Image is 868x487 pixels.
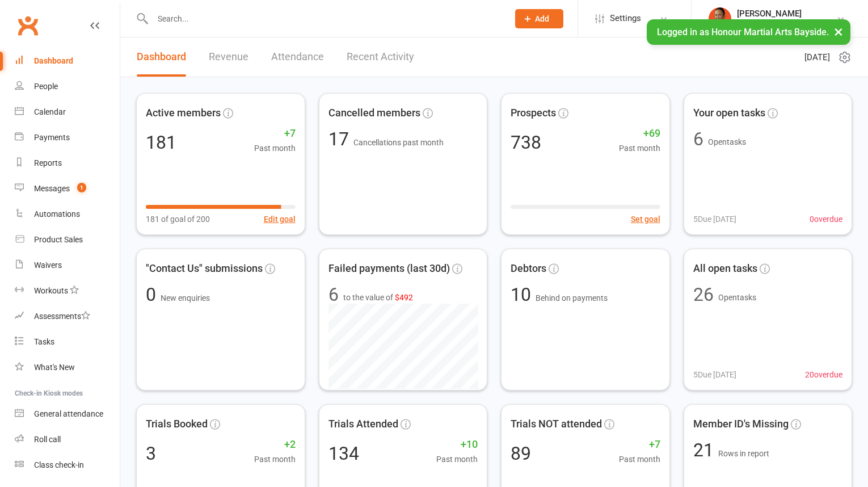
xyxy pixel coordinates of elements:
span: +7 [254,125,296,142]
span: All open tasks [693,261,757,277]
button: Set goal [631,213,660,225]
span: Behind on payments [536,293,608,303]
span: 181 of goal of 200 [146,213,210,225]
div: People [34,82,58,91]
span: 20 overdue [805,368,842,381]
button: Edit goal [264,213,296,225]
div: Product Sales [34,235,83,244]
div: General attendance [34,409,103,418]
span: Rows in report [718,449,769,458]
a: Revenue [209,37,248,77]
div: 181 [146,133,176,152]
span: Your open tasks [693,105,765,121]
button: × [828,19,849,44]
button: Add [515,9,563,28]
a: Recent Activity [347,37,414,77]
span: Past month [254,453,296,465]
span: +2 [254,436,296,453]
span: to the value of [343,291,413,304]
span: Trials Booked [146,416,208,433]
div: Honour Martial Arts Bayside [737,19,836,29]
span: Past month [619,142,660,154]
span: [DATE] [804,51,830,64]
span: 0 overdue [810,213,842,225]
span: 10 [511,284,536,305]
span: Trials Attended [328,416,398,433]
a: People [15,74,120,99]
span: 17 [328,128,353,150]
a: Product Sales [15,227,120,253]
span: Past month [619,453,660,465]
span: 21 [693,439,718,461]
div: Automations [34,209,80,219]
a: General attendance kiosk mode [15,401,120,427]
div: Class check-in [34,460,84,469]
span: Cancellations past month [353,138,444,147]
span: Trials NOT attended [511,416,602,433]
a: Workouts [15,278,120,304]
div: 6 [328,286,339,304]
a: Clubworx [14,11,42,40]
a: Class kiosk mode [15,452,120,478]
a: Reports [15,150,120,176]
a: Roll call [15,427,120,452]
span: +69 [619,125,660,142]
span: Open tasks [718,293,756,302]
a: Dashboard [137,37,186,77]
div: What's New [34,363,75,372]
span: Settings [610,6,641,31]
span: Add [535,14,549,23]
span: 1 [77,183,86,192]
span: Cancelled members [328,105,420,121]
div: Waivers [34,261,62,270]
div: 3 [146,444,156,463]
div: Workouts [34,286,68,295]
div: Calendar [34,107,66,116]
a: Payments [15,125,120,150]
a: Calendar [15,99,120,125]
span: Member ID's Missing [693,416,789,433]
span: "Contact Us" submissions [146,261,263,277]
span: 0 [146,284,161,305]
div: 89 [511,444,531,463]
span: Open tasks [708,137,746,146]
a: Attendance [271,37,324,77]
a: What's New [15,355,120,380]
span: 5 Due [DATE] [693,368,736,381]
a: Messages 1 [15,176,120,201]
div: 738 [511,133,541,152]
a: Assessments [15,304,120,329]
a: Waivers [15,253,120,278]
span: Prospects [511,105,556,121]
span: Past month [254,142,296,154]
img: thumb_image1722232694.png [709,7,731,30]
span: 5 Due [DATE] [693,213,736,225]
span: +7 [619,436,660,453]
div: 134 [328,444,359,463]
span: New enquiries [161,293,210,303]
div: Payments [34,133,70,142]
div: Dashboard [34,56,73,65]
span: Active members [146,105,221,121]
div: Assessments [34,312,90,321]
div: Roll call [34,435,61,444]
div: [PERSON_NAME] [737,9,836,19]
a: Dashboard [15,48,120,74]
span: +10 [436,436,478,453]
div: Messages [34,184,70,193]
div: Tasks [34,337,54,346]
div: Reports [34,158,62,167]
span: Past month [436,453,478,465]
input: Search... [149,11,500,27]
a: Tasks [15,329,120,355]
span: Failed payments (last 30d) [328,261,450,277]
span: Logged in as Honour Martial Arts Bayside. [657,27,829,37]
span: Debtors [511,261,546,277]
span: $492 [395,293,413,302]
a: Automations [15,201,120,227]
div: 26 [693,286,714,304]
div: 6 [693,130,703,148]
